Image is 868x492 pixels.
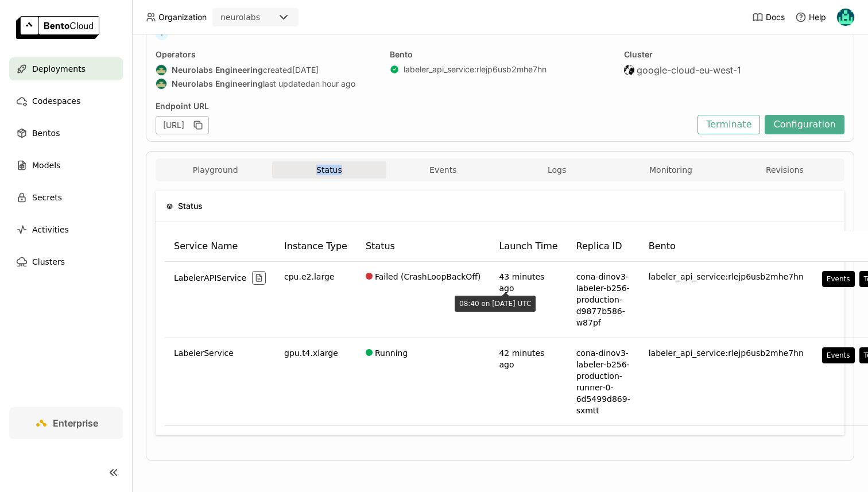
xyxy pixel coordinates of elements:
[567,338,640,426] td: cona-dinov3-labeler-b256-production-runner-0-6d5499d869-sxmtt
[822,271,855,287] button: Events
[172,65,263,75] strong: Neurolabs Engineering
[640,262,813,338] td: labeler_api_service:rlejp6usb2mhe7hn
[275,338,356,426] td: gpu.t4.xlarge
[640,338,813,426] td: labeler_api_service:rlejp6usb2mhe7hn
[548,165,566,175] span: Logs
[356,262,490,338] td: Failed (CrashLoopBackOff)
[765,115,844,134] button: Configuration
[404,64,547,75] a: labeler_api_service:rlejp6usb2mhe7hn
[9,57,123,80] a: Deployments
[9,250,123,273] a: Clusters
[156,49,376,60] div: Operators
[172,79,263,89] strong: Neurolabs Engineering
[156,101,692,111] div: Endpoint URL
[292,65,319,75] span: [DATE]
[32,223,69,237] span: Activities
[624,49,844,60] div: Cluster
[837,9,854,26] img: Calin Cojocaru
[32,191,62,204] span: Secrets
[9,186,123,209] a: Secrets
[272,161,386,179] button: Status
[499,348,544,369] span: 42 minutes ago
[455,296,536,312] div: 08:40 on [DATE] UTC
[156,79,166,89] img: Neurolabs Engineering
[156,65,166,75] img: Neurolabs Engineering
[32,158,60,172] span: Models
[158,161,272,179] button: Playground
[386,161,500,179] button: Events
[16,16,99,39] img: logo
[9,90,123,113] a: Codespaces
[614,161,727,179] button: Monitoring
[53,417,98,429] span: Enterprise
[178,200,203,212] span: Status
[637,64,741,76] span: google-cloud-eu-west-1
[275,262,356,338] td: cpu.e2.large
[697,115,760,134] button: Terminate
[356,338,490,426] td: Running
[174,272,246,284] span: LabelerAPIService
[156,64,376,76] div: created
[9,218,123,241] a: Activities
[728,161,842,179] button: Revisions
[490,231,567,262] th: Launch Time
[32,126,60,140] span: Bentos
[827,274,850,284] div: Events
[156,116,209,134] div: [URL]
[9,154,123,177] a: Models
[165,231,275,262] th: Service Name
[809,12,826,22] span: Help
[275,231,356,262] th: Instance Type
[356,231,490,262] th: Status
[752,11,785,23] a: Docs
[311,79,355,89] span: an hour ago
[32,62,86,76] span: Deployments
[390,49,610,60] div: Bento
[220,11,260,23] div: neurolabs
[156,78,376,90] div: last updated
[499,272,544,293] span: 43 minutes ago
[32,94,80,108] span: Codespaces
[822,347,855,363] button: Events
[567,231,640,262] th: Replica ID
[795,11,826,23] div: Help
[158,12,207,22] span: Organization
[567,262,640,338] td: cona-dinov3-labeler-b256-production-d9877b586-w87pf
[9,407,123,439] a: Enterprise
[640,231,813,262] th: Bento
[261,12,262,24] input: Selected neurolabs.
[32,255,65,269] span: Clusters
[827,351,850,360] div: Events
[174,347,234,359] span: LabelerService
[766,12,785,22] span: Docs
[9,122,123,145] a: Bentos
